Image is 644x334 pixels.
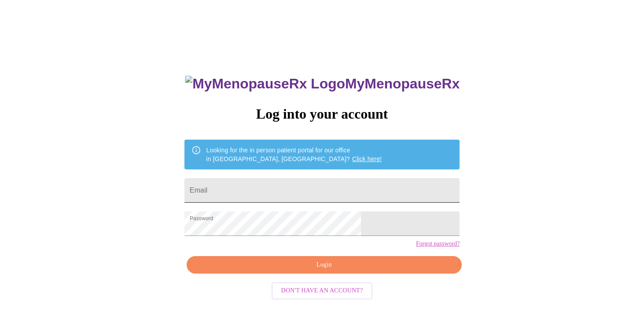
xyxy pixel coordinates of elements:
button: Don't have an account? [272,282,373,299]
a: Forgot password? [416,240,460,247]
div: Looking for the in person patient portal for our office in [GEOGRAPHIC_DATA], [GEOGRAPHIC_DATA]? [206,142,382,167]
h3: MyMenopauseRx [185,76,460,92]
a: Click here! [352,155,382,162]
span: Login [197,260,452,271]
span: Don't have an account? [281,285,363,296]
img: MyMenopauseRx Logo [185,76,345,92]
a: Don't have an account? [269,286,375,294]
button: Login [187,256,462,274]
h3: Log into your account [184,106,460,122]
